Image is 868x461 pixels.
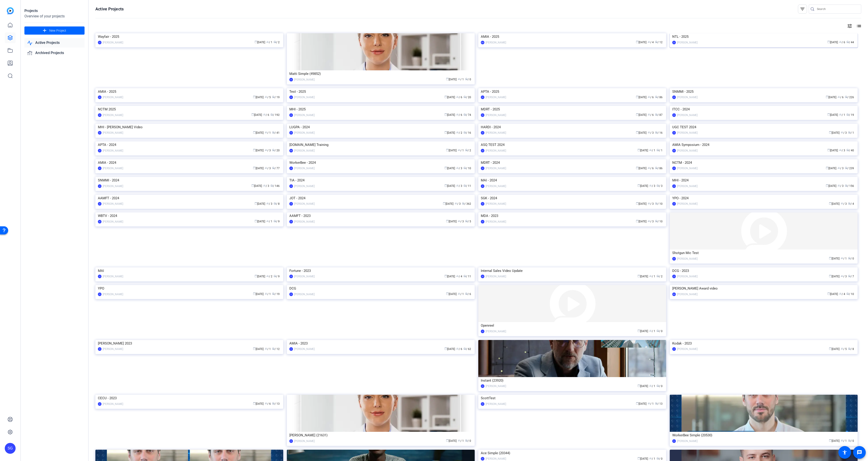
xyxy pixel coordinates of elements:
div: JD [481,131,484,135]
span: / 1 [649,149,655,152]
span: / 4 [648,41,654,44]
span: / 3 [837,184,844,188]
span: / 1 [266,41,272,44]
span: radio [655,113,658,116]
span: [DATE] [444,131,455,134]
span: [DATE] [827,113,838,116]
div: SG [481,113,484,117]
span: / 11 [463,184,471,188]
span: group [649,149,652,151]
div: AMIA Symposium - 2024 [672,141,855,148]
span: [DATE] [251,113,262,116]
span: radio [655,40,658,43]
span: calendar_today [827,113,830,116]
span: / 86 [655,167,663,170]
div: [PERSON_NAME] [677,166,698,171]
span: radio [270,113,273,116]
span: / 19 [272,96,280,99]
span: radio [655,202,658,205]
span: / 6 [648,167,654,170]
span: [DATE] [255,41,265,44]
div: WorkerBee - 2024 [289,159,472,166]
span: / 362 [462,202,471,205]
div: [PERSON_NAME] [486,148,506,153]
div: LUGPA - 2024 [289,124,472,131]
span: radio [274,202,276,205]
span: radio [463,95,466,98]
span: / 0 [465,78,471,81]
span: radio [655,166,658,169]
div: [PERSON_NAME] [294,166,315,171]
span: calendar_today [251,113,254,116]
span: group [456,184,459,187]
span: group [649,184,652,187]
span: group [839,40,842,43]
div: NTL - 2025 [672,33,855,40]
span: group [648,40,650,43]
span: group [265,131,267,134]
span: calendar_today [636,95,639,98]
div: [PERSON_NAME] [294,184,315,188]
div: SG [5,443,16,454]
span: / 3 [266,202,272,205]
span: / 2 [456,131,462,134]
div: [PERSON_NAME] [486,40,506,45]
div: RM [289,149,293,152]
span: radio [272,149,275,151]
span: / 20 [272,149,280,152]
div: [PERSON_NAME] [677,131,698,135]
span: calendar_today [446,78,449,80]
span: calendar_today [444,131,447,134]
div: Overview of your projects [24,14,85,19]
div: [PERSON_NAME] [294,77,315,82]
div: SG [98,113,101,117]
span: group [263,184,266,187]
span: calendar_today [826,95,828,98]
span: radio [272,131,275,134]
div: GV [98,41,101,44]
span: radio [656,149,659,151]
span: calendar_today [636,166,639,169]
span: [DATE] [826,184,836,188]
span: / 1 [656,149,663,152]
span: / 3 [263,184,269,188]
span: calendar_today [826,166,828,169]
div: MAI - 2024 [481,177,664,184]
div: SG [672,113,676,117]
span: / 3 [839,149,845,152]
span: group [265,95,267,98]
div: JD [481,184,484,188]
mat-icon: add [42,28,47,33]
span: / 146 [270,184,280,188]
div: JD [672,131,676,135]
div: [PERSON_NAME] [486,95,506,100]
div: MDRT - 2024 [481,159,664,166]
div: [PERSON_NAME] [294,113,315,117]
span: [DATE] [444,113,455,116]
span: group [837,184,840,187]
span: calendar_today [253,95,256,98]
span: / 5 [265,96,271,99]
div: AMIA - 2024 [98,159,281,166]
div: JOT - 2024 [289,195,472,202]
span: [DATE] [253,96,264,99]
span: [DATE] [255,202,265,205]
div: JD [98,166,101,170]
span: / 3 [455,202,461,205]
span: / 12 [655,41,663,44]
span: / 8 [274,202,280,205]
span: / 41 [272,131,280,134]
span: / 156 [845,184,854,188]
span: radio [463,113,466,116]
div: MDRT - 2025 [481,106,664,113]
span: group [841,131,843,134]
div: HARDI - 2024 [481,124,664,131]
div: UGC TEST 2024 [672,124,855,131]
span: radio [465,149,468,151]
div: NCTM - 2024 [672,159,855,166]
span: calendar_today [253,149,256,151]
span: calendar_today [443,202,446,205]
div: [PERSON_NAME] [677,95,698,100]
span: calendar_today [636,113,639,116]
span: / 6 [456,113,462,116]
